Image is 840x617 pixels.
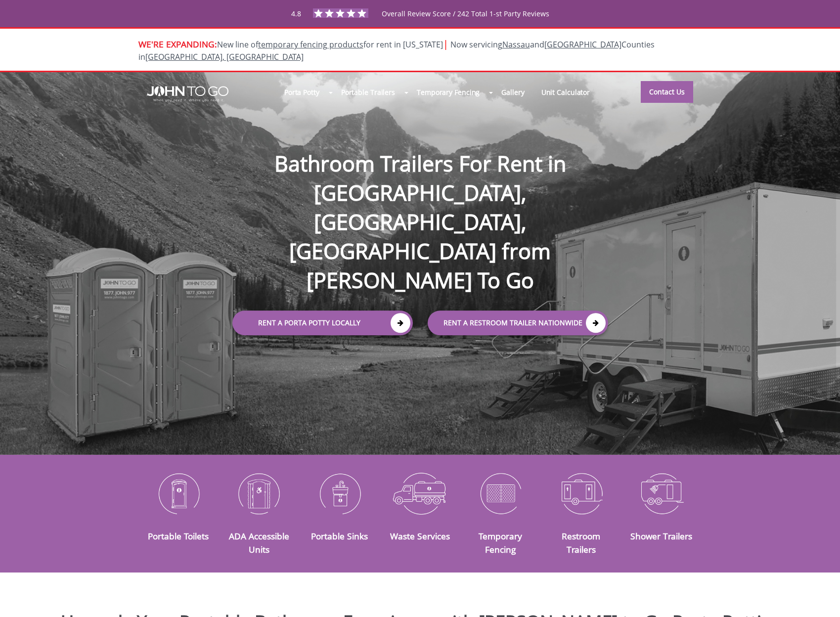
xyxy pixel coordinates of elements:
span: New line of for rent in [US_STATE] [138,39,655,62]
img: Portable-Toilets-icon_N.png [146,468,212,519]
span: Overall Review Score / 242 Total 1-st Party Reviews [382,9,549,38]
a: Gallery [493,82,532,103]
a: temporary fencing products [258,39,363,50]
img: Restroom-Trailers-icon_N.png [548,468,614,519]
a: Porta Potty [276,82,328,103]
a: Rent a Porta Potty Locally [232,311,413,336]
a: Waste Services [390,530,450,542]
a: Contact Us [641,81,693,103]
span: Now servicing and Counties in [138,39,655,62]
a: Temporary Fencing [479,530,522,555]
h1: Bathroom Trailers For Rent in [GEOGRAPHIC_DATA], [GEOGRAPHIC_DATA], [GEOGRAPHIC_DATA] from [PERSO... [222,117,618,295]
a: Portable Trailers [333,82,403,103]
img: Shower-Trailers-icon_N.png [629,468,695,519]
a: Unit Calculator [533,82,599,103]
img: Waste-Services-icon_N.png [387,468,453,519]
a: Restroom Trailers [562,530,600,555]
a: Temporary Fencing [408,82,488,103]
span: 4.8 [291,9,301,18]
a: Shower Trailers [630,530,692,542]
a: [GEOGRAPHIC_DATA], [GEOGRAPHIC_DATA] [145,51,304,62]
span: | [443,37,448,50]
span: WE'RE EXPANDING: [138,38,217,50]
img: Temporary-Fencing-cion_N.png [468,468,533,519]
img: JOHN to go [147,86,228,102]
a: rent a RESTROOM TRAILER Nationwide [428,311,608,336]
a: Portable Toilets [148,530,209,542]
img: Portable-Sinks-icon_N.png [307,468,372,519]
a: Nassau [502,39,530,50]
a: [GEOGRAPHIC_DATA] [544,39,621,50]
img: ADA-Accessible-Units-icon_N.png [226,468,292,519]
a: Portable Sinks [311,530,368,542]
a: ADA Accessible Units [229,530,289,555]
